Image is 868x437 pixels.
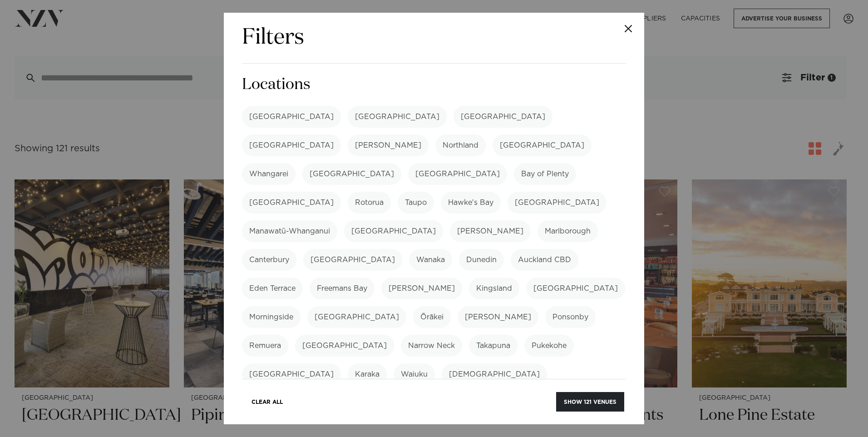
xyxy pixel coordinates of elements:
label: Canterbury [242,249,296,271]
label: [GEOGRAPHIC_DATA] [408,163,507,185]
label: Karaka [348,363,387,385]
label: Ōrākei [413,306,451,328]
label: [GEOGRAPHIC_DATA] [493,134,592,156]
label: Rotorua [348,192,391,214]
label: Morningside [242,306,301,328]
label: [PERSON_NAME] [348,134,429,156]
label: Narrow Neck [401,335,462,357]
label: [GEOGRAPHIC_DATA] [242,192,341,214]
h2: Filters [242,24,304,52]
label: Bay of Plenty [514,163,576,185]
label: Freemans Bay [310,278,375,299]
label: [GEOGRAPHIC_DATA] [307,306,406,328]
label: Kingsland [469,278,519,299]
button: Clear All [244,392,291,412]
label: Marlborough [538,220,598,242]
label: [DEMOGRAPHIC_DATA] [442,363,547,385]
label: [GEOGRAPHIC_DATA] [454,106,552,128]
label: Pukekohe [524,335,574,357]
label: [GEOGRAPHIC_DATA] [242,106,341,128]
label: Waiuku [394,363,435,385]
label: Remuera [242,335,288,357]
label: Northland [435,134,486,156]
label: [PERSON_NAME] [458,306,538,328]
button: Close [612,13,644,45]
label: [GEOGRAPHIC_DATA] [348,106,447,128]
label: Ponsonby [545,306,596,328]
label: [GEOGRAPHIC_DATA] [344,220,443,242]
label: Dunedin [459,249,504,271]
label: [GEOGRAPHIC_DATA] [242,363,341,385]
label: [PERSON_NAME] [450,220,531,242]
label: [GEOGRAPHIC_DATA] [303,249,402,271]
label: [PERSON_NAME] [381,278,462,299]
button: Show 121 venues [556,392,624,412]
label: Auckland CBD [511,249,578,271]
label: Wanaka [409,249,452,271]
label: [GEOGRAPHIC_DATA] [508,192,607,214]
label: [GEOGRAPHIC_DATA] [242,134,341,156]
label: Hawke's Bay [441,192,501,214]
label: [GEOGRAPHIC_DATA] [526,278,625,299]
label: [GEOGRAPHIC_DATA] [295,335,394,357]
label: Whangarei [242,163,296,185]
label: Takapuna [469,335,518,357]
label: Manawatū-Whanganui [242,220,337,242]
h3: Locations [242,74,626,95]
label: [GEOGRAPHIC_DATA] [302,163,401,185]
label: Eden Terrace [242,278,303,299]
label: Taupo [398,192,434,214]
